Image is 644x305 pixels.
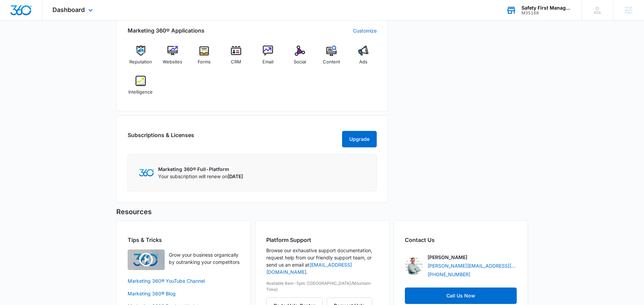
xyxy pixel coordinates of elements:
button: Upgrade [342,131,377,147]
a: Social [286,46,313,70]
span: Email [262,59,273,65]
a: Content [318,46,345,70]
a: Reputation [128,46,154,70]
a: Marketing 360® YouTube Channel [128,277,239,284]
h2: Subscriptions & Licenses [128,131,194,145]
span: Ads [359,59,367,65]
a: Email [255,46,281,70]
a: Intelligence [128,76,154,100]
span: Dashboard [52,6,85,13]
a: [PHONE_NUMBER] [428,271,470,278]
span: Reputation [129,59,152,65]
p: Marketing 360® Full-Platform [158,166,243,173]
span: Intelligence [128,89,153,96]
a: Customize [353,27,377,34]
a: Call Us Now [405,288,517,304]
div: account name [522,5,572,11]
p: Browse our exhaustive support documentation, request help from our friendly support team, or send... [266,247,378,276]
p: [PERSON_NAME] [428,254,467,261]
a: [PERSON_NAME][EMAIL_ADDRESS][PERSON_NAME][DOMAIN_NAME] [428,262,517,269]
a: Ads [350,46,377,70]
a: Forms [191,46,218,70]
a: Websites [159,46,186,70]
a: Marketing 360® Blog [128,290,239,297]
p: Available 8am-5pm ([GEOGRAPHIC_DATA]/Mountain Time) [266,280,378,293]
div: account id [522,11,572,15]
h5: Resources [116,207,528,217]
h2: Platform Support [266,236,378,244]
a: CRM [223,46,249,70]
span: CRM [231,59,241,65]
span: [DATE] [227,173,243,179]
p: Grow your business organically by outranking your competitors [169,251,239,266]
span: Forms [198,59,211,65]
span: Social [294,59,306,65]
span: Content [323,59,340,65]
p: Your subscription will renew on [158,173,243,180]
span: Websites [163,59,182,65]
img: Quick Overview Video [128,249,165,270]
img: Marketing 360 Logo [139,169,154,176]
img: Forrest Van Eck [405,257,423,275]
h2: Tips & Tricks [128,236,239,244]
h2: Contact Us [405,236,517,244]
h2: Marketing 360® Applications [128,26,204,35]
